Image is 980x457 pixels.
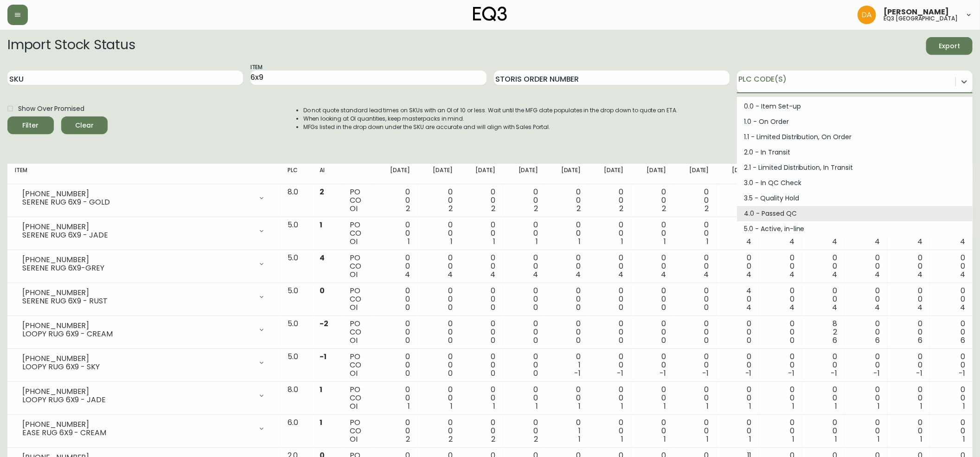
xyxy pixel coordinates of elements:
[596,353,624,378] div: 0 0
[749,434,752,444] span: 1
[895,386,922,411] div: 0 0
[895,287,922,312] div: 0 0
[303,106,678,115] li: Do not quote standard lead times on SKUs with an OI of 10 or less. Wait until the MFG date popula...
[382,188,410,213] div: 0 0
[724,221,752,246] div: 3 0
[852,418,880,444] div: 0 0
[631,164,674,184] th: [DATE]
[510,188,538,213] div: 0 0
[960,302,965,313] span: 4
[22,429,252,437] div: EASE RUG 6X9 - CREAM
[22,363,252,371] div: LOOPY RUG 6X9 - SKY
[662,302,666,313] span: 0
[747,269,752,280] span: 4
[959,368,965,379] span: -1
[639,418,666,444] div: 0 0
[553,221,581,246] div: 0 0
[749,401,752,412] span: 1
[350,254,367,279] div: PO CO
[406,434,410,444] span: 2
[789,236,794,247] span: 4
[545,164,588,184] th: [DATE]
[792,434,794,444] span: 1
[350,401,358,412] span: OI
[22,322,252,330] div: [PHONE_NUMBER]
[22,396,252,404] div: LOOPY RUG 6X9 - JADE
[22,289,252,297] div: [PHONE_NUMBER]
[576,269,581,280] span: 4
[790,335,794,346] span: 0
[833,335,837,346] span: 6
[737,160,973,175] div: 2.1 - Limited Distribution, In Transit
[707,401,709,412] span: 1
[280,250,312,283] td: 5.0
[22,190,252,198] div: [PHONE_NUMBER]
[425,386,453,411] div: 0 0
[724,353,752,378] div: 0 0
[350,353,367,378] div: PO CO
[621,401,624,412] span: 1
[858,6,876,24] img: dd1a7e8db21a0ac8adbf82b84ca05374
[350,287,367,312] div: PO CO
[468,418,495,444] div: 0 0
[460,164,503,184] th: [DATE]
[22,387,252,396] div: [PHONE_NUMBER]
[895,353,922,378] div: 0 0
[320,318,328,329] span: -2
[468,320,495,345] div: 0 0
[619,302,624,313] span: 0
[280,283,312,316] td: 5.0
[737,221,973,237] div: 5.0 - Active, in-line
[674,164,717,184] th: [DATE]
[425,254,453,279] div: 0 0
[448,203,453,214] span: 2
[937,287,965,312] div: 0 0
[681,221,709,246] div: 0 0
[382,353,410,378] div: 0 0
[875,269,880,280] span: 4
[375,164,417,184] th: [DATE]
[960,269,965,280] span: 4
[534,335,538,346] span: 0
[884,8,949,16] span: [PERSON_NAME]
[491,203,495,214] span: 2
[312,164,342,184] th: AI
[916,368,922,379] span: -1
[382,320,410,345] div: 0 0
[406,203,410,214] span: 2
[767,320,794,345] div: 0 0
[664,401,666,412] span: 1
[510,386,538,411] div: 0 0
[350,368,358,379] span: OI
[22,256,252,264] div: [PHONE_NUMBER]
[961,335,965,346] span: 6
[747,302,752,313] span: 4
[320,285,325,296] span: 0
[510,320,538,345] div: 0 0
[705,335,709,346] span: 0
[809,254,837,279] div: 0 0
[639,188,666,213] div: 0 0
[737,191,973,206] div: 3.5 - Quality Hold
[61,116,108,134] button: Clear
[382,254,410,279] div: 0 0
[875,236,880,247] span: 4
[303,115,678,123] li: When looking at OI quantities, keep masterpacks in mind.
[639,254,666,279] div: 0 0
[704,269,709,280] span: 4
[875,302,880,313] span: 4
[681,418,709,444] div: 0 0
[448,302,453,313] span: 0
[553,353,581,378] div: 0 1
[619,269,624,280] span: 4
[7,116,54,134] button: Filter
[320,252,325,263] span: 4
[789,302,794,313] span: 4
[575,368,581,379] span: -1
[639,221,666,246] div: 0 0
[832,302,837,313] span: 4
[835,434,837,444] span: 1
[15,188,273,208] div: [PHONE_NUMBER]SERENE RUG 6X9 - GOLD
[895,254,922,279] div: 0 0
[832,236,837,247] span: 4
